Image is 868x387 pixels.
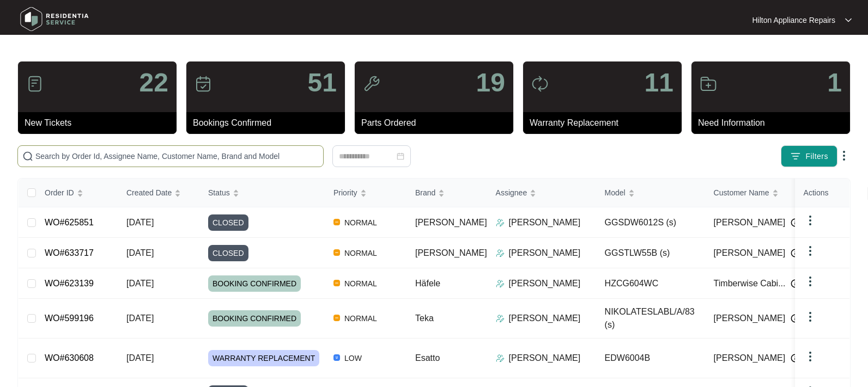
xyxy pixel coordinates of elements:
[714,247,786,260] span: [PERSON_NAME]
[208,214,248,231] span: CLOSED
[804,275,817,288] img: dropdown arrow
[415,218,487,227] span: [PERSON_NAME]
[36,179,118,207] th: Order ID
[714,216,786,229] span: [PERSON_NAME]
[790,151,801,162] img: filter icon
[496,354,505,363] img: Assigner Icon
[325,179,406,207] th: Priority
[415,353,440,363] span: Esatto
[827,70,842,96] p: 1
[208,310,301,327] span: BOOKING CONFIRMED
[308,70,337,96] p: 51
[26,75,44,93] img: icon
[195,75,212,93] img: icon
[208,350,319,366] span: WARRANTY REPLACEMENT
[530,116,682,130] p: Warranty Replacement
[509,312,581,325] p: [PERSON_NAME]
[16,3,93,35] img: residentia service logo
[415,314,434,323] span: Teka
[509,216,581,229] p: [PERSON_NAME]
[714,277,786,290] span: Timberwise Cabi...
[791,249,799,257] img: Info icon
[22,151,33,162] img: search-icon
[804,350,817,363] img: dropdown arrow
[795,179,849,207] th: Actions
[45,279,94,288] a: WO#623139
[804,214,817,227] img: dropdown arrow
[496,218,505,227] img: Assigner Icon
[126,218,154,227] span: [DATE]
[509,247,581,260] p: [PERSON_NAME]
[705,179,814,207] th: Customer Name
[496,187,527,199] span: Assignee
[714,187,769,199] span: Customer Name
[126,353,154,363] span: [DATE]
[333,219,340,225] img: Vercel Logo
[340,277,381,290] span: NORMAL
[126,187,172,199] span: Created Date
[25,116,177,130] p: New Tickets
[45,248,94,257] a: WO#633717
[193,116,345,130] p: Bookings Confirmed
[700,75,717,93] img: icon
[714,352,786,365] span: [PERSON_NAME]
[208,187,230,199] span: Status
[333,280,340,286] img: Vercel Logo
[596,339,705,378] td: EDW6004B
[361,116,513,130] p: Parts Ordered
[496,279,505,288] img: Assigner Icon
[35,150,319,162] input: Search by Order Id, Assignee Name, Customer Name, Brand and Model
[596,179,705,207] th: Model
[340,312,381,325] span: NORMAL
[531,75,549,93] img: icon
[791,314,799,323] img: Info icon
[509,352,581,365] p: [PERSON_NAME]
[791,279,799,288] img: Info icon
[406,179,487,207] th: Brand
[333,187,357,199] span: Priority
[45,187,74,199] span: Order ID
[333,315,340,321] img: Vercel Logo
[645,70,673,96] p: 11
[199,179,325,207] th: Status
[126,279,154,288] span: [DATE]
[340,216,381,229] span: NORMAL
[415,279,440,288] span: Häfele
[118,179,199,207] th: Created Date
[596,299,705,339] td: NIKOLATESLABL/A/83 (s)
[340,247,381,260] span: NORMAL
[333,249,340,256] img: Vercel Logo
[208,275,301,292] span: BOOKING CONFIRMED
[496,249,505,257] img: Assigner Icon
[714,312,786,325] span: [PERSON_NAME]
[596,268,705,299] td: HZCG604WC
[487,179,596,207] th: Assignee
[45,353,94,363] a: WO#630608
[698,116,850,130] p: Need Information
[415,248,487,257] span: [PERSON_NAME]
[845,17,852,23] img: dropdown arrow
[363,75,380,93] img: icon
[126,248,154,257] span: [DATE]
[126,314,154,323] span: [DATE]
[791,218,799,227] img: Info icon
[333,354,340,361] img: Vercel Logo
[752,15,835,26] p: Hilton Appliance Repairs
[791,354,799,363] img: Info icon
[139,70,168,96] p: 22
[605,187,626,199] span: Model
[837,149,851,162] img: dropdown arrow
[596,207,705,238] td: GGSDW6012S (s)
[805,151,828,162] span: Filters
[804,310,817,323] img: dropdown arrow
[415,187,435,199] span: Brand
[340,352,366,365] span: LOW
[496,314,505,323] img: Assigner Icon
[509,277,581,290] p: [PERSON_NAME]
[476,70,505,96] p: 19
[596,238,705,268] td: GGSTLW55B (s)
[45,218,94,227] a: WO#625851
[45,314,94,323] a: WO#599196
[804,244,817,257] img: dropdown arrow
[781,145,837,167] button: filter iconFilters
